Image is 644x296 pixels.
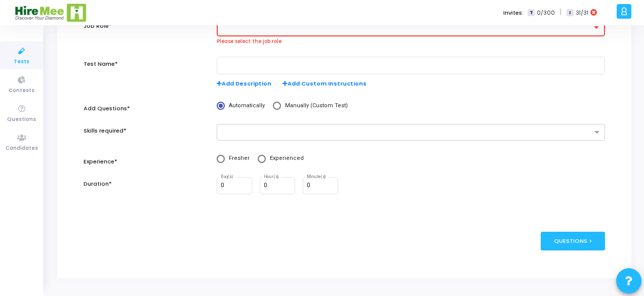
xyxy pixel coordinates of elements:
[281,102,348,110] span: Manually (Custom Test)
[14,58,29,66] span: Tests
[84,180,112,188] label: Duration*
[84,104,130,113] label: Add Questions*
[6,144,38,153] span: Candidates
[541,232,605,250] div: Questions >
[266,154,304,163] span: Experienced
[225,154,250,163] span: Fresher
[283,79,367,88] span: Add Custom Instructions
[225,102,265,110] span: Automatically
[576,9,588,17] span: 31/31
[217,79,271,88] span: Add Description
[9,87,34,95] span: Contests
[14,3,88,23] img: logo
[537,9,555,17] span: 0/300
[560,7,561,18] span: |
[567,9,573,17] span: I
[503,9,524,17] label: Invites:
[84,22,112,30] label: Job Role*
[84,126,127,135] label: Skills required*
[84,60,118,68] label: Test Name*
[84,157,117,166] label: Experience*
[7,115,36,124] span: Questions
[217,38,605,46] div: Please select the job role
[528,9,534,17] span: T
